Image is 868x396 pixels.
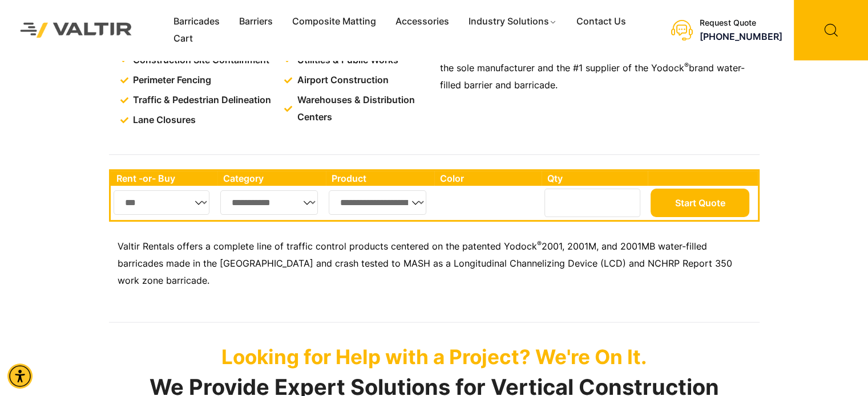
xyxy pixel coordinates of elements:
[130,72,211,89] span: Perimeter Fencing
[9,11,144,49] img: Valtir Rentals
[114,190,210,215] select: Single select
[329,190,426,215] select: Single select
[109,345,760,369] p: Looking for Help with a Project? We're On It.
[434,171,542,186] th: Color
[700,31,782,42] a: call (888) 496-3625
[684,61,689,70] sup: ®
[229,13,282,30] a: Barriers
[118,240,732,286] span: 2001, 2001M, and 2001MB water-filled barricades made in the [GEOGRAPHIC_DATA] and crash tested to...
[294,92,431,126] span: Warehouses & Distribution Centers
[294,52,398,69] span: Utilities & Public Works
[537,239,542,248] sup: ®
[282,13,386,30] a: Composite Matting
[118,240,537,252] span: Valtir Rentals offers a complete line of traffic control products centered on the patented Yodock
[111,171,217,186] th: Rent -or- Buy
[130,92,271,109] span: Traffic & Pedestrian Delineation
[130,112,196,129] span: Lane Closures
[130,52,269,69] span: Construction Site Containment
[164,13,229,30] a: Barricades
[542,171,648,186] th: Qty
[700,18,782,28] div: Request Quote
[386,13,459,30] a: Accessories
[217,171,326,186] th: Category
[459,13,567,30] a: Industry Solutions
[651,189,749,217] button: Start Quote
[164,30,203,47] a: Cart
[220,190,318,215] select: Single select
[567,13,636,30] a: Contact Us
[7,364,33,389] div: Accessibility Menu
[544,189,640,217] input: Number
[326,171,434,186] th: Product
[294,72,389,89] span: Airport Construction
